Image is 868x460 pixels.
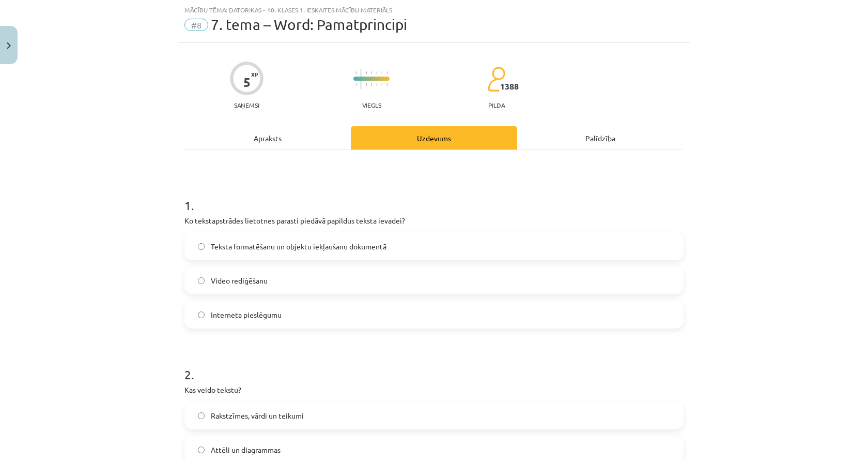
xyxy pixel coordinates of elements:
[184,349,684,381] h1: 2 .
[230,101,263,109] p: Saņemsi
[198,412,205,419] input: Rakstzīmes, vārdi un teikumi
[211,275,268,286] span: Video rediģēšanu
[198,311,205,318] input: Interneta pieslēgumu
[211,444,281,455] span: Attēli un diagrammas
[517,126,684,150] div: Palīdzība
[366,71,367,74] img: icon-short-line-57e1e144782c952c97e751825c79c345078a6d821885a25fce030b3d8c18986b.svg
[366,83,367,86] img: icon-short-line-57e1e144782c952c97e751825c79c345078a6d821885a25fce030b3d8c18986b.svg
[386,71,388,74] img: icon-short-line-57e1e144782c952c97e751825c79c345078a6d821885a25fce030b3d8c18986b.svg
[355,83,357,86] img: icon-short-line-57e1e144782c952c97e751825c79c345078a6d821885a25fce030b3d8c18986b.svg
[211,241,386,252] span: Teksta formatēšanu un objektu iekļaušanu dokumentā
[488,101,505,109] p: pilda
[386,83,388,86] img: icon-short-line-57e1e144782c952c97e751825c79c345078a6d821885a25fce030b3d8c18986b.svg
[362,101,381,109] p: Viegls
[500,82,519,91] span: 1388
[381,83,382,86] img: icon-short-line-57e1e144782c952c97e751825c79c345078a6d821885a25fce030b3d8c18986b.svg
[184,19,208,31] span: #8
[381,71,382,74] img: icon-short-line-57e1e144782c952c97e751825c79c345078a6d821885a25fce030b3d8c18986b.svg
[376,71,377,74] img: icon-short-line-57e1e144782c952c97e751825c79c345078a6d821885a25fce030b3d8c18986b.svg
[7,42,11,49] img: icon-close-lesson-0947bae3869378f0d4975bcd49f059093ad1ed9edebbc8119c70593378902aed.svg
[351,126,517,150] div: Uzdevums
[361,69,362,89] img: icon-long-line-d9ea69661e0d244f92f715978eff75569469978d946b2353a9bb055b3ed8787d.svg
[371,71,372,74] img: icon-short-line-57e1e144782c952c97e751825c79c345078a6d821885a25fce030b3d8c18986b.svg
[355,71,357,74] img: icon-short-line-57e1e144782c952c97e751825c79c345078a6d821885a25fce030b3d8c18986b.svg
[243,75,251,90] div: 5
[487,66,505,92] img: students-c634bb4e5e11cddfef0936a35e636f08e4e9abd3cc4e673bd6f9a4125e45ecb1.svg
[371,83,372,86] img: icon-short-line-57e1e144782c952c97e751825c79c345078a6d821885a25fce030b3d8c18986b.svg
[184,384,684,395] p: Kas veido tekstu?
[211,16,407,33] span: 7. tema – Word: Pamatprincipi
[184,126,351,150] div: Apraksts
[198,447,205,453] input: Attēli un diagrammas
[198,277,205,284] input: Video rediģēšanu
[211,410,304,421] span: Rakstzīmes, vārdi un teikumi
[211,309,282,320] span: Interneta pieslēgumu
[376,83,377,86] img: icon-short-line-57e1e144782c952c97e751825c79c345078a6d821885a25fce030b3d8c18986b.svg
[198,243,205,250] input: Teksta formatēšanu un objektu iekļaušanu dokumentā
[184,6,684,13] div: Mācību tēma: Datorikas - 10. klases 1. ieskaites mācību materiāls
[184,215,684,226] p: Ko tekstapstrādes lietotnes parasti piedāvā papildus teksta ievadei?
[184,180,684,212] h1: 1 .
[251,71,258,77] span: XP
